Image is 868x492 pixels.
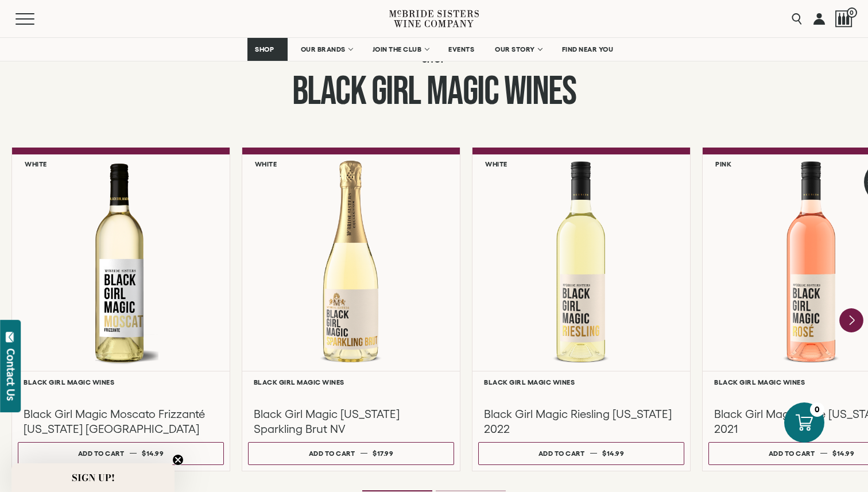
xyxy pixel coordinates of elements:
button: Mobile Menu Trigger [15,13,57,25]
button: Add to cart $14.99 [478,442,684,465]
h3: Black Girl Magic Moscato Frizzanté [US_STATE] [GEOGRAPHIC_DATA] [24,406,218,436]
button: Add to cart $14.99 [18,442,224,465]
div: Add to cart [78,445,125,462]
li: Page dot 2 [436,490,506,491]
div: Contact Us [5,348,17,401]
h6: White [485,160,507,168]
h6: White [25,160,47,168]
li: Page dot 1 [362,490,432,491]
button: Next [839,308,863,332]
h3: Black Girl Magic Riesling [US_STATE] 2022 [484,406,679,436]
a: White Black Girl Magic Moscato Frizzanté California NV Black Girl Magic Wines Black Girl Magic Mo... [11,148,230,471]
span: OUR BRANDS [301,45,346,53]
span: 0 [847,7,857,18]
a: FIND NEAR YOU [555,38,621,61]
span: $17.99 [373,450,393,457]
span: $14.99 [832,450,854,457]
a: SHOP [247,38,288,61]
span: FIND NEAR YOU [562,45,614,53]
h6: Pink [715,160,731,168]
span: Girl [371,68,421,116]
a: JOIN THE CLUB [365,38,436,61]
h6: Black Girl Magic Wines [484,378,679,386]
a: OUR STORY [487,38,549,61]
a: EVENTS [441,38,482,61]
button: Add to cart $17.99 [248,442,454,465]
h6: White [255,160,277,168]
div: 0 [810,402,824,417]
h3: Black Girl Magic [US_STATE] Sparkling Brut NV [254,406,448,436]
span: $14.99 [142,450,164,457]
span: EVENTS [448,45,474,53]
span: Black [292,68,366,116]
div: Add to cart [538,445,585,462]
span: Wines [504,68,576,116]
a: White Black Girl Magic Riesling California Black Girl Magic Wines Black Girl Magic Riesling [US_S... [472,148,691,471]
h6: Black Girl Magic Wines [254,378,448,386]
span: OUR STORY [495,45,535,53]
span: Magic [427,68,499,116]
a: White Black Girl Magic California Sparkling Brut Black Girl Magic Wines Black Girl Magic [US_STAT... [242,148,460,471]
div: SIGN UP!Close teaser [11,463,175,492]
a: OUR BRANDS [293,38,359,61]
span: $14.99 [602,450,624,457]
span: SHOP [255,45,274,53]
div: Add to cart [769,445,815,462]
h6: Black Girl Magic Wines [24,378,218,386]
span: JOIN THE CLUB [373,45,422,53]
span: SIGN UP! [72,471,115,485]
button: Close teaser [172,454,184,466]
div: Add to cart [309,445,355,462]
